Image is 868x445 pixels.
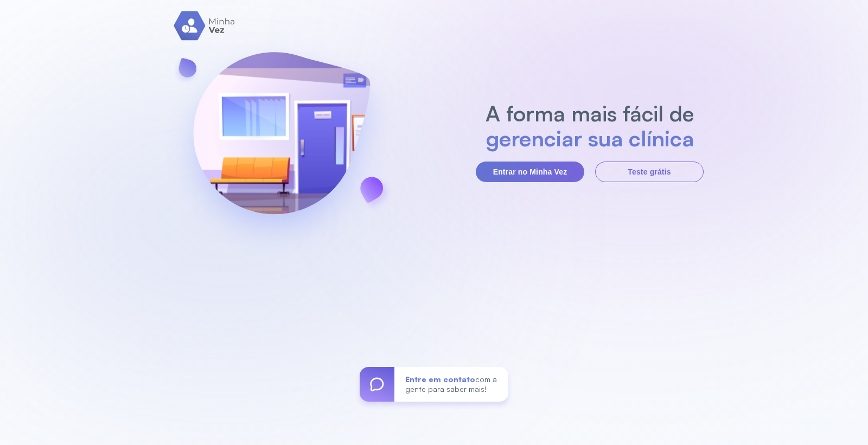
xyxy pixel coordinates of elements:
[595,162,704,182] button: Teste grátis
[394,367,508,402] div: com a gente para saber mais!
[480,101,700,126] h2: A forma mais fácil de
[174,11,236,41] img: logo.svg
[405,375,475,384] span: Entre em contato
[476,162,584,182] button: Entrar no Minha Vez
[360,367,508,402] a: Entre em contatocom a gente para saber mais!
[480,126,700,151] h2: gerenciar sua clínica
[164,23,399,259] img: banner-login.svg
